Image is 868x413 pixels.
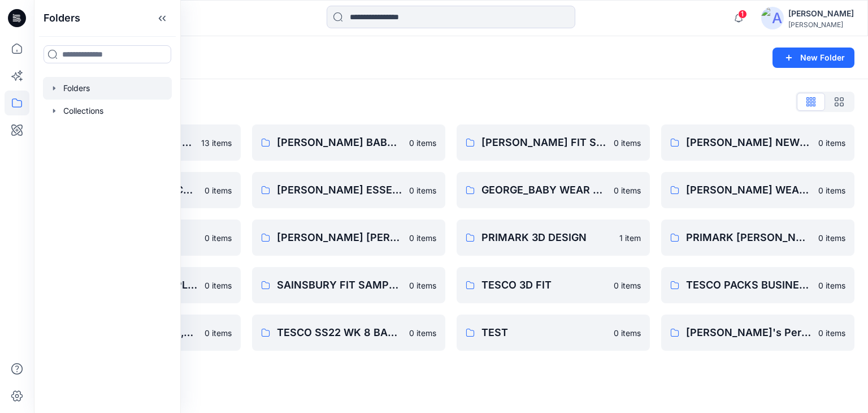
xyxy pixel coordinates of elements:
[252,267,445,303] a: SAINSBURY FIT SAMPLES0 items
[277,230,402,246] p: [PERSON_NAME] [PERSON_NAME] NEW PRODUCTS
[661,124,854,161] a: [PERSON_NAME] NEW PRODUCTS0 items
[818,232,845,244] p: 0 items
[686,277,811,293] p: TESCO PACKS BUSINESS
[252,124,445,161] a: [PERSON_NAME] BABY WEAR GIRLS & UNISEX CONSTRCTION CHANGE0 items
[686,182,811,198] p: [PERSON_NAME] WEAR GIRLS & UNISEX
[205,279,232,291] p: 0 items
[409,184,436,196] p: 0 items
[205,327,232,339] p: 0 items
[277,182,402,198] p: [PERSON_NAME] ESSENTIAL
[788,7,854,20] div: [PERSON_NAME]
[205,184,232,196] p: 0 items
[686,135,811,150] p: [PERSON_NAME] NEW PRODUCTS
[818,184,845,196] p: 0 items
[205,232,232,244] p: 0 items
[481,135,607,150] p: [PERSON_NAME] FIT SAMPLES
[788,20,854,29] div: [PERSON_NAME]
[252,220,445,256] a: [PERSON_NAME] [PERSON_NAME] NEW PRODUCTS0 items
[686,325,811,341] p: [PERSON_NAME]'s Personal Zone
[457,124,650,161] a: [PERSON_NAME] FIT SAMPLES0 items
[738,10,747,19] span: 1
[818,279,845,291] p: 0 items
[661,172,854,208] a: [PERSON_NAME] WEAR GIRLS & UNISEX0 items
[686,230,811,246] p: PRIMARK [PERSON_NAME]
[772,48,854,68] button: New Folder
[252,172,445,208] a: [PERSON_NAME] ESSENTIAL0 items
[818,327,845,339] p: 0 items
[481,182,607,198] p: GEORGE_BABY WEAR BOYS
[457,315,650,351] a: TEST0 items
[614,137,641,149] p: 0 items
[457,220,650,256] a: PRIMARK 3D DESIGN1 item
[761,7,784,29] img: avatar
[481,230,613,246] p: PRIMARK 3D DESIGN
[409,327,436,339] p: 0 items
[201,137,232,149] p: 13 items
[818,137,845,149] p: 0 items
[409,232,436,244] p: 0 items
[614,184,641,196] p: 0 items
[457,172,650,208] a: GEORGE_BABY WEAR BOYS0 items
[252,315,445,351] a: TESCO SS22 WK 8 BABY EVENT0 items
[614,279,641,291] p: 0 items
[661,220,854,256] a: PRIMARK [PERSON_NAME]0 items
[277,277,402,293] p: SAINSBURY FIT SAMPLES
[619,232,641,244] p: 1 item
[661,267,854,303] a: TESCO PACKS BUSINESS0 items
[457,267,650,303] a: TESCO 3D FIT0 items
[481,325,607,341] p: TEST
[277,325,402,341] p: TESCO SS22 WK 8 BABY EVENT
[614,327,641,339] p: 0 items
[481,277,607,293] p: TESCO 3D FIT
[277,135,402,150] p: [PERSON_NAME] BABY WEAR GIRLS & UNISEX CONSTRCTION CHANGE
[409,279,436,291] p: 0 items
[661,315,854,351] a: [PERSON_NAME]'s Personal Zone0 items
[409,137,436,149] p: 0 items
